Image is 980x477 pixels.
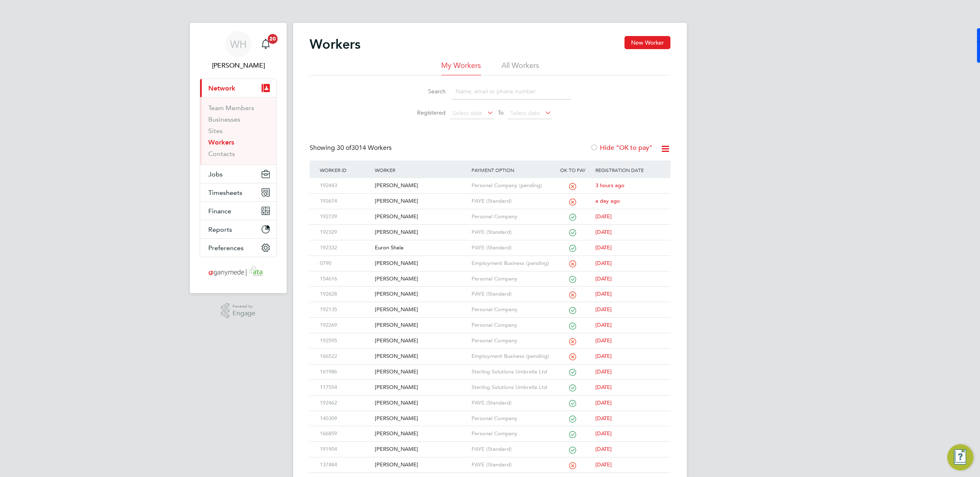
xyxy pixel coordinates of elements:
span: [DATE] [595,384,612,391]
label: Search [409,88,446,95]
div: 154616 [318,271,373,287]
span: WH [230,39,247,50]
div: PAYE (Standard) [469,240,552,255]
span: [DATE] [595,213,612,220]
div: [PERSON_NAME] [373,442,469,457]
a: 191904[PERSON_NAME]PAYE (Standard)[DATE] [318,441,662,448]
nav: Main navigation [190,23,287,293]
a: 192135[PERSON_NAME]Personal Company[DATE] [318,302,662,309]
div: [PERSON_NAME] [373,349,469,364]
a: 192269[PERSON_NAME]Personal Company[DATE] [318,317,662,324]
div: [PERSON_NAME] [373,194,469,209]
a: 192595[PERSON_NAME]Personal Company[DATE] [318,333,662,340]
a: 137484[PERSON_NAME]PAYE (Standard)[DATE] [318,457,662,464]
div: Euron Shala [373,240,469,255]
div: Showing [310,144,393,152]
span: [DATE] [595,306,612,313]
span: [DATE] [595,430,612,437]
span: [DATE] [595,399,612,406]
div: PAYE (Standard) [469,225,552,240]
button: Network [200,79,276,97]
div: 192443 [318,178,373,193]
span: Reports [208,226,232,233]
a: 154616[PERSON_NAME]Personal Company[DATE] [318,271,662,278]
div: 192595 [318,333,373,348]
span: [DATE] [595,368,612,375]
div: [PERSON_NAME] [373,396,469,411]
button: Timesheets [200,183,276,201]
div: Personal Company [469,302,552,317]
div: Personal Company [469,318,552,333]
img: ganymedesolutions-logo-retina.png [206,265,271,278]
span: William Heath [200,61,277,70]
div: Employment Business (pending) [469,349,552,364]
button: Engage Resource Center [947,444,973,470]
div: 192332 [318,240,373,255]
div: Employment Business (pending) [469,256,552,271]
span: [DATE] [595,321,612,328]
div: 192674 [318,194,373,209]
button: Reports [200,220,276,238]
div: 0790 [318,256,373,271]
a: Businesses [208,115,240,123]
div: Personal Company [469,209,552,224]
span: 30 of [337,144,351,152]
li: All Workers [501,61,539,75]
div: Payment Option [469,161,552,179]
div: [PERSON_NAME] [373,271,469,287]
span: [DATE] [595,228,612,235]
a: Contacts [208,150,235,158]
span: Select date [453,109,482,117]
button: Preferences [200,239,276,257]
div: Sterling Solutions Umbrella Ltd [469,364,552,380]
span: a day ago [595,197,620,204]
a: 140309[PERSON_NAME]Personal Company[DATE] [318,411,662,418]
div: [PERSON_NAME] [373,225,469,240]
a: Workers [208,138,234,146]
span: [DATE] [595,275,612,282]
div: [PERSON_NAME] [373,318,469,333]
a: Team Members [208,104,254,112]
div: [PERSON_NAME] [373,380,469,395]
span: 3014 Workers [337,144,392,152]
a: 117554[PERSON_NAME]Sterling Solutions Umbrella Ltd[DATE] [318,380,662,387]
div: [PERSON_NAME] [373,287,469,302]
div: 137484 [318,457,373,472]
div: 166522 [318,349,373,364]
span: Timesheets [208,189,242,197]
div: [PERSON_NAME] [373,256,469,271]
a: 166859[PERSON_NAME]Personal Company[DATE] [318,426,662,433]
a: 192628[PERSON_NAME]PAYE (Standard)[DATE] [318,286,662,293]
span: Engage [232,310,255,317]
span: 20 [268,34,278,44]
a: 0790[PERSON_NAME]Employment Business (pending)[DATE] [318,255,662,262]
span: Network [208,84,235,92]
span: [DATE] [595,337,612,344]
div: Personal Company [469,271,552,287]
div: [PERSON_NAME] [373,364,469,380]
a: 192329[PERSON_NAME]PAYE (Standard)[DATE] [318,224,662,231]
a: 192729[PERSON_NAME]Personal Company[DATE] [318,209,662,216]
span: Select date [511,109,540,117]
div: Registration Date [593,161,662,179]
div: OK to pay [552,161,593,179]
div: Worker [373,161,469,179]
span: Finance [208,207,231,215]
span: [DATE] [595,461,612,468]
div: 192628 [318,287,373,302]
div: PAYE (Standard) [469,287,552,302]
div: 192729 [318,209,373,224]
button: Jobs [200,165,276,183]
div: Personal Company [469,411,552,426]
div: 192135 [318,302,373,317]
span: Preferences [208,244,244,252]
div: 166859 [318,426,373,441]
li: My Workers [441,61,481,75]
a: 192443[PERSON_NAME]Personal Company (pending)3 hours ago [318,178,662,185]
span: [DATE] [595,260,612,267]
div: Sterling Solutions Umbrella Ltd [469,380,552,395]
div: PAYE (Standard) [469,194,552,209]
label: Registered [409,109,446,116]
span: Powered by [232,303,255,310]
label: Hide "OK to pay" [590,144,652,152]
